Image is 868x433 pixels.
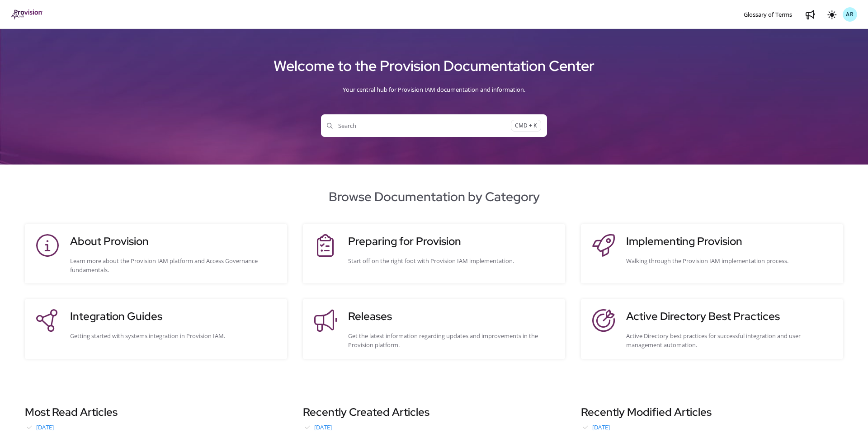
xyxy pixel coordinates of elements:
a: Integration GuidesGetting started with systems integration in Provision IAM. [34,308,278,349]
div: Learn more about the Provision IAM platform and Access Governance fundamentals. [70,256,278,274]
h3: Integration Guides [70,308,278,325]
h2: Browse Documentation by Category [11,187,857,206]
div: Start off on the right foot with Provision IAM implementation. [348,256,556,265]
a: Implementing ProvisionWalking through the Provision IAM implementation process. [590,233,834,274]
span: CMD + K [511,120,541,132]
h3: Implementing Provision [626,233,834,249]
h3: Recently Modified Articles [581,404,843,420]
div: Your central hub for Provision IAM documentation and information. [11,78,857,101]
div: Walking through the Provision IAM implementation process. [626,256,834,265]
img: brand logo [11,9,43,19]
h3: About Provision [70,233,278,249]
span: Glossary of Terms [744,10,792,19]
span: Search [327,121,511,130]
a: Project logo [11,9,43,20]
h1: Welcome to the Provision Documentation Center [11,54,857,78]
a: Whats new [803,7,817,22]
a: Preparing for ProvisionStart off on the right foot with Provision IAM implementation. [312,233,556,274]
button: AR [843,7,857,22]
div: Getting started with systems integration in Provision IAM. [70,331,278,340]
a: Active Directory Best PracticesActive Directory best practices for successful integration and use... [590,308,834,349]
div: Get the latest information regarding updates and improvements in the Provision platform. [348,331,556,349]
h3: Preparing for Provision [348,233,556,249]
a: ReleasesGet the latest information regarding updates and improvements in the Provision platform. [312,308,556,349]
a: About ProvisionLearn more about the Provision IAM platform and Access Governance fundamentals. [34,233,278,274]
h3: Recently Created Articles [303,404,565,420]
h3: Most Read Articles [25,404,287,420]
h3: Releases [348,308,556,325]
span: AR [846,10,854,19]
h3: Active Directory Best Practices [626,308,834,325]
div: Active Directory best practices for successful integration and user management automation. [626,331,834,349]
button: SearchCMD + K [321,114,547,137]
button: Theme options [825,7,839,22]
